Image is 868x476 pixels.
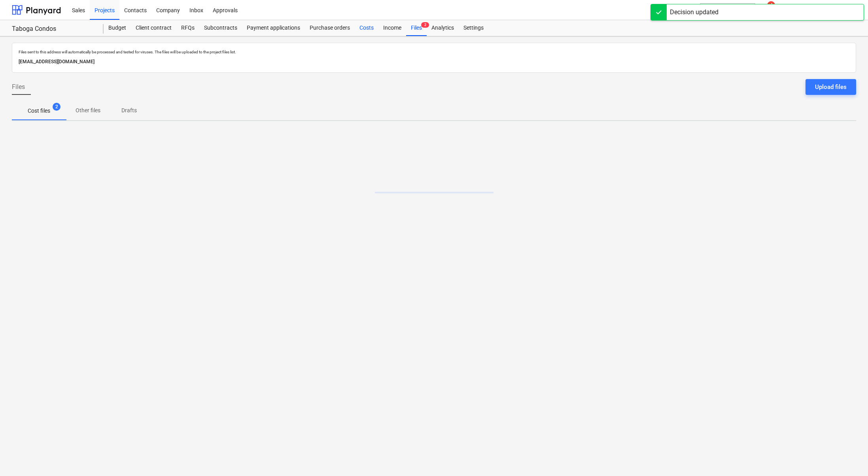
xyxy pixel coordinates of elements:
[406,20,427,36] a: Files2
[12,82,25,92] span: Files
[421,22,429,28] span: 2
[378,20,406,36] a: Income
[427,20,459,36] a: Analytics
[76,106,100,115] p: Other files
[242,20,305,36] a: Payment applications
[176,20,199,36] a: RFQs
[199,20,242,36] a: Subcontracts
[670,8,719,17] div: Decision updated
[355,20,378,36] a: Costs
[119,106,138,115] p: Drafts
[406,20,427,36] div: Files
[53,103,61,111] span: 2
[828,438,868,476] iframe: Chat Widget
[828,438,868,476] div: Widget de chat
[305,20,355,36] a: Purchase orders
[12,25,94,33] div: Taboga Condos
[19,49,849,55] p: Files sent to this address will automatically be processed and tested for viruses. The files will...
[815,82,847,92] div: Upload files
[459,20,488,36] a: Settings
[131,20,176,36] a: Client contract
[28,107,50,115] p: Cost files
[19,58,849,66] p: [EMAIL_ADDRESS][DOMAIN_NAME]
[104,20,131,36] a: Budget
[806,79,856,95] button: Upload files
